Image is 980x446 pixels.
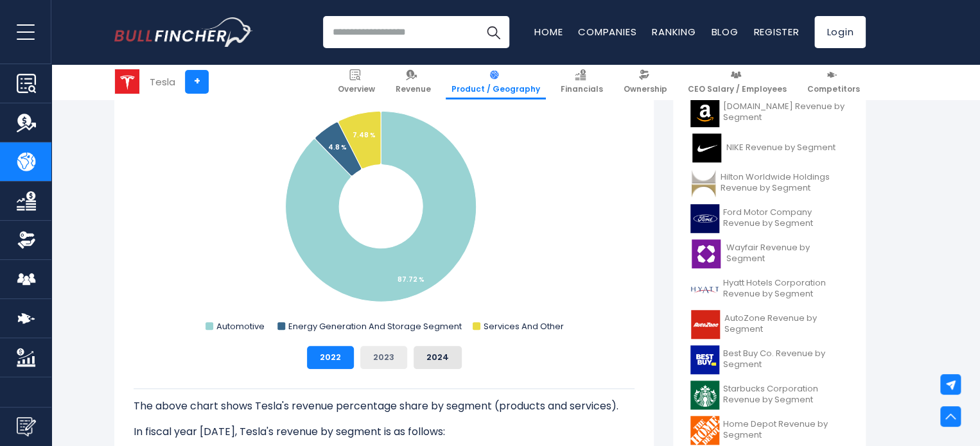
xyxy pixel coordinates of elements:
[114,17,252,47] a: Go to homepage
[578,25,636,39] a: Companies
[360,346,407,369] button: 2023
[307,346,354,369] button: 2022
[484,320,564,332] text: Services And Other
[134,399,634,414] p: The above chart shows Tesla's revenue percentage share by segment (products and services).
[618,64,673,99] a: Ownership
[338,84,375,94] span: Overview
[724,313,848,335] span: AutoZone Revenue by Segment
[690,204,719,233] img: F logo
[690,345,719,374] img: BBY logo
[726,142,836,153] span: NIKE Revenue by Segment
[690,381,719,409] img: SBUX logo
[814,16,866,48] a: Login
[683,201,856,236] a: Ford Motor Company Revenue by Segment
[690,416,719,445] img: HD logo
[683,342,856,377] a: Best Buy Co. Revenue by Segment
[288,320,462,332] text: Energy Generation And Storage Segment
[534,25,563,39] a: Home
[114,17,253,47] img: Bullfincher logo
[451,84,540,94] span: Product / Geography
[690,310,721,339] img: AZO logo
[446,64,546,99] a: Product / Geography
[17,230,36,250] img: Ownership
[414,346,462,369] button: 2024
[353,130,376,140] tspan: 7.48 %
[711,25,738,39] a: Blog
[115,69,139,94] img: TSLA logo
[477,16,509,48] button: Search
[398,275,424,284] tspan: 87.72 %
[723,101,848,123] span: [DOMAIN_NAME] Revenue by Segment
[555,64,609,99] a: Financials
[688,84,787,94] span: CEO Salary / Employees
[723,419,848,441] span: Home Depot Revenue by Segment
[328,142,347,152] tspan: 4.8 %
[690,239,722,268] img: W logo
[726,243,848,264] span: Wayfair Revenue by Segment
[683,271,856,307] a: Hyatt Hotels Corporation Revenue by Segment
[682,64,792,99] a: CEO Salary / Employees
[807,84,860,94] span: Competitors
[134,79,634,336] svg: Tesla's Revenue Share by Segment
[801,64,866,99] a: Competitors
[683,236,856,271] a: Wayfair Revenue by Segment
[753,25,799,39] a: Register
[690,98,719,127] img: AMZN logo
[683,307,856,342] a: AutoZone Revenue by Segment
[723,384,848,406] span: Starbucks Corporation Revenue by Segment
[723,207,848,229] span: Ford Motor Company Revenue by Segment
[134,424,634,440] p: In fiscal year [DATE], Tesla's revenue by segment is as follows:
[390,64,437,99] a: Revenue
[723,278,848,300] span: Hyatt Hotels Corporation Revenue by Segment
[690,169,717,198] img: HLT logo
[185,70,209,94] a: +
[690,133,722,162] img: NKE logo
[683,377,856,413] a: Starbucks Corporation Revenue by Segment
[561,84,603,94] span: Financials
[332,64,381,99] a: Overview
[723,348,848,370] span: Best Buy Co. Revenue by Segment
[216,320,265,332] text: Automotive
[150,74,175,89] div: Tesla
[690,275,719,304] img: H logo
[624,84,667,94] span: Ownership
[721,172,848,194] span: Hilton Worldwide Holdings Revenue by Segment
[652,25,696,39] a: Ranking
[683,95,856,130] a: [DOMAIN_NAME] Revenue by Segment
[683,166,856,201] a: Hilton Worldwide Holdings Revenue by Segment
[396,84,431,94] span: Revenue
[683,130,856,166] a: NIKE Revenue by Segment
